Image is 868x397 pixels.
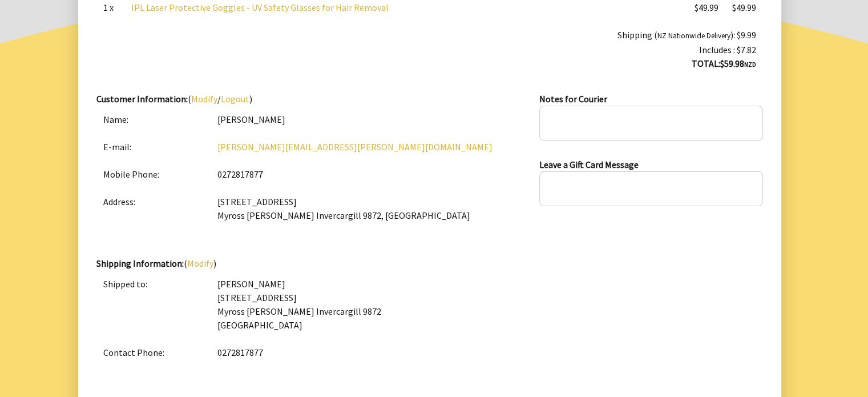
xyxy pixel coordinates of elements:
[720,58,756,69] strong: $59.98
[187,258,213,269] a: Modify
[211,270,763,339] td: [PERSON_NAME] [STREET_ADDRESS] Myross [PERSON_NAME] Invercargill 9872 [GEOGRAPHIC_DATA]
[96,270,211,339] td: Shipped to:
[96,161,211,188] td: Mobile Phone:
[131,2,389,13] a: IPL Laser Protective Goggles - UV Safety Glasses for Hair Removal
[96,339,211,366] td: Contact Phone:
[96,92,540,256] div: ( / )
[217,141,492,153] a: [PERSON_NAME][EMAIL_ADDRESS][PERSON_NAME][DOMAIN_NAME]
[539,159,639,170] strong: Leave a Gift Card Message
[103,28,756,43] div: Shipping ( ): $9.99
[96,256,763,366] div: ( )
[539,93,607,105] strong: Notes for Courier
[96,93,188,105] strong: Customer Information:
[657,31,730,41] small: NZ Nationwide Delivery
[211,161,540,188] td: 0272817877
[96,188,211,229] td: Address:
[211,106,540,133] td: [PERSON_NAME]
[191,93,217,105] a: Modify
[96,133,211,161] td: E-mail:
[211,188,540,229] td: [STREET_ADDRESS] Myross [PERSON_NAME] Invercargill 9872, [GEOGRAPHIC_DATA]
[96,106,211,133] td: Name:
[211,339,763,366] td: 0272817877
[103,43,756,57] div: Includes : $7.82
[744,61,756,69] span: NZD
[692,58,720,69] strong: TOTAL:
[96,258,184,269] strong: Shipping Information:
[221,93,249,105] a: Logout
